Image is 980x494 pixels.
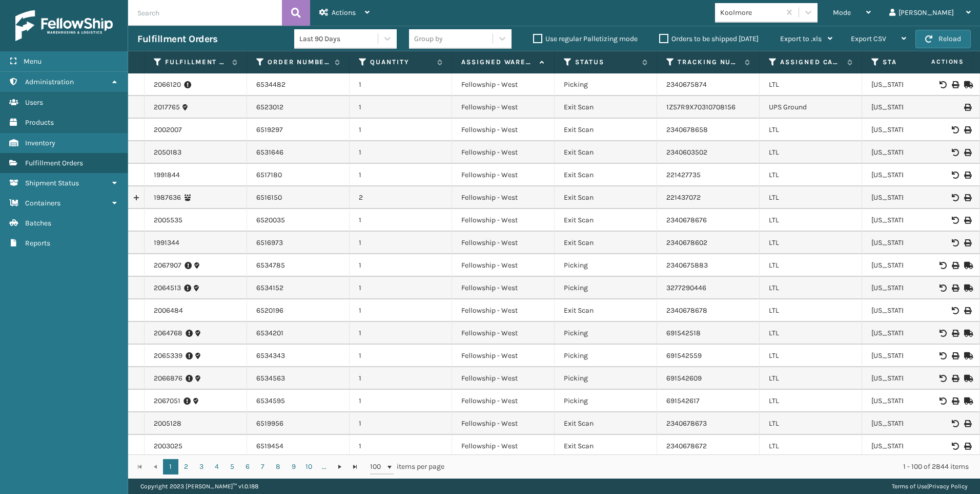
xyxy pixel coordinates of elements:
p: Copyright 2023 [PERSON_NAME]™ v 1.0.188 [140,479,258,494]
i: Print BOL [952,262,958,269]
td: LTL [760,232,862,254]
td: [US_STATE] [862,254,965,277]
i: Mark as Shipped [964,81,970,88]
span: Users [25,98,43,107]
i: Void BOL [952,307,958,314]
td: Fellowship - West [452,141,555,164]
i: Void BOL [940,397,946,405]
td: LTL [760,164,862,186]
a: 1991844 [154,170,180,180]
a: 2005128 [154,419,181,429]
td: [US_STATE] [862,232,965,254]
span: Export CSV [851,34,886,43]
button: Reload [915,30,971,48]
i: Void BOL [952,172,958,179]
td: [US_STATE] [862,412,965,435]
i: Print BOL [964,307,970,314]
td: [US_STATE] [862,96,965,119]
label: Orders to be shipped [DATE] [659,34,759,43]
td: Fellowship - West [452,435,555,458]
td: Picking [555,345,657,367]
td: UPS Ground [760,96,862,119]
td: [US_STATE] [862,299,965,322]
span: Actions [899,53,970,70]
td: [US_STATE] [862,119,965,141]
i: Void BOL [940,284,946,292]
td: [US_STATE] [862,390,965,412]
td: 6534563 [247,367,350,390]
td: 6534152 [247,277,350,299]
td: Fellowship - West [452,119,555,141]
a: Privacy Policy [929,483,968,490]
td: LTL [760,209,862,232]
i: Print BOL [964,149,970,156]
h3: Fulfillment Orders [137,33,217,45]
div: Koolmore [720,7,781,18]
td: 2340678678 [657,299,760,322]
a: 8 [271,459,286,474]
i: Print BOL [964,126,970,134]
a: 5 [224,459,240,474]
td: 3277290446 [657,277,760,299]
a: 1Z57R9X70310708156 [666,103,736,111]
a: 2065339 [154,351,182,361]
i: Print BOL [964,443,970,450]
a: 1987636 [154,193,181,203]
td: 691542518 [657,322,760,345]
td: [US_STATE] [862,209,965,232]
td: Exit Scan [555,96,657,119]
td: Fellowship - West [452,367,555,390]
span: Batches [25,219,51,227]
td: [US_STATE] [862,435,965,458]
td: Picking [555,277,657,299]
i: Print BOL [952,330,958,337]
a: 2066876 [154,373,182,384]
td: Fellowship - West [452,232,555,254]
td: Picking [555,73,657,96]
span: Go to the last page [351,463,359,471]
i: Print BOL [952,284,958,292]
td: LTL [760,254,862,277]
td: Fellowship - West [452,164,555,186]
a: 7 [255,459,271,474]
td: Picking [555,322,657,345]
td: 1 [350,435,452,458]
span: Actions [332,8,356,17]
td: 1 [350,390,452,412]
span: Export to .xls [780,34,822,43]
a: 2067907 [154,260,181,271]
td: 6516973 [247,232,350,254]
td: [US_STATE] [862,164,965,186]
td: LTL [760,73,862,96]
td: 2340678673 [657,412,760,435]
td: 6516150 [247,186,350,209]
td: LTL [760,345,862,367]
td: 1 [350,299,452,322]
td: Fellowship - West [452,322,555,345]
td: 1 [350,141,452,164]
i: Print BOL [952,375,958,382]
td: [US_STATE] [862,141,965,164]
td: 1 [350,73,452,96]
a: 1 [163,459,178,474]
td: 6520196 [247,299,350,322]
i: Void BOL [952,126,958,134]
td: 2 [350,186,452,209]
td: LTL [760,119,862,141]
span: Administration [25,78,74,86]
td: 2340678658 [657,119,760,141]
td: 2340678672 [657,435,760,458]
i: Void BOL [952,239,958,246]
td: Picking [555,390,657,412]
td: [US_STATE] [862,73,965,96]
td: 1 [350,164,452,186]
a: Terms of Use [892,483,927,490]
span: 100 [370,462,385,472]
a: 2067051 [154,396,180,406]
td: 2340678676 [657,209,760,232]
td: Exit Scan [555,164,657,186]
i: Print BOL [964,217,970,224]
a: 2005535 [154,215,182,225]
td: Exit Scan [555,119,657,141]
td: 1 [350,96,452,119]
